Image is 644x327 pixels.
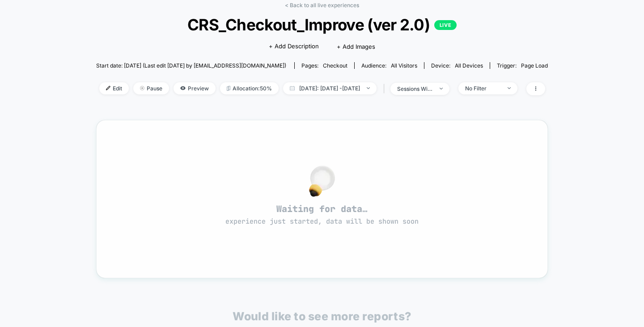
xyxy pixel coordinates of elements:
[174,82,216,94] span: Preview
[497,62,548,69] div: Trigger:
[455,62,483,69] span: all devices
[367,87,370,89] img: end
[361,62,417,69] div: Audience:
[290,86,295,90] img: calendar
[337,43,375,50] span: + Add Images
[283,82,377,94] span: [DATE]: [DATE] - [DATE]
[99,82,129,94] span: Edit
[106,86,110,90] img: edit
[233,310,411,323] p: Would like to see more reports?
[309,166,335,197] img: no_data
[112,203,532,226] span: Waiting for data…
[424,62,490,69] span: Device:
[381,82,390,95] span: |
[397,85,433,92] div: sessions with impression
[227,86,230,91] img: rebalance
[225,217,419,226] span: experience just started, data will be shown soon
[140,86,144,90] img: end
[269,42,319,51] span: + Add Description
[285,2,359,8] a: < Back to all live experiences
[434,20,457,30] p: LIVE
[133,82,169,94] span: Pause
[391,62,417,69] span: All Visitors
[119,15,525,34] span: CRS_Checkout_Improve (ver 2.0)
[96,62,286,69] span: Start date: [DATE] (Last edit [DATE] by [EMAIL_ADDRESS][DOMAIN_NAME])
[323,62,347,69] span: checkout
[521,62,548,69] span: Page Load
[440,88,443,89] img: end
[220,82,279,94] span: Allocation: 50%
[465,85,501,92] div: No Filter
[508,87,511,89] img: end
[301,62,347,69] div: Pages:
